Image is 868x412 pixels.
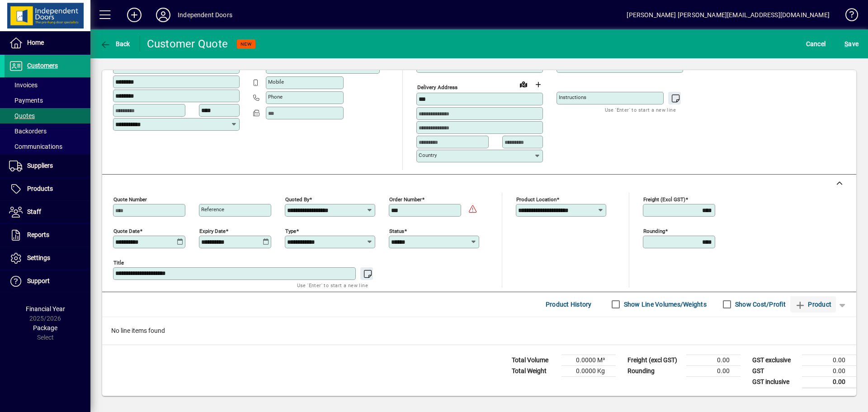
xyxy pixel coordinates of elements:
[5,93,90,108] a: Payments
[790,296,836,313] button: Product
[5,123,90,139] a: Backorders
[178,8,232,22] div: Independent Doors
[113,227,140,234] mat-label: Quote date
[33,324,57,331] span: Package
[9,143,62,150] span: Communications
[802,365,856,376] td: 0.00
[268,79,284,85] mat-label: Mobile
[733,300,786,309] label: Show Cost/Profit
[27,231,49,238] span: Reports
[748,376,802,388] td: GST inclusive
[795,297,831,312] span: Product
[623,355,686,365] td: Freight (excl GST)
[9,128,47,135] span: Backorders
[5,247,90,270] a: Settings
[5,108,90,123] a: Quotes
[516,196,557,202] mat-label: Product location
[27,208,41,215] span: Staff
[531,77,545,92] button: Choose address
[622,300,707,309] label: Show Line Volumes/Weights
[546,297,592,312] span: Product History
[113,196,147,202] mat-label: Quote number
[5,77,90,93] a: Invoices
[806,37,826,51] span: Cancel
[149,7,178,23] button: Profile
[27,277,50,284] span: Support
[542,296,595,313] button: Product History
[419,152,437,158] mat-label: Country
[241,41,252,47] span: NEW
[297,280,368,290] mat-hint: Use 'Enter' to start a new line
[100,40,130,47] span: Back
[90,36,140,52] app-page-header-button: Back
[113,259,124,265] mat-label: Title
[5,178,90,200] a: Products
[844,40,848,47] span: S
[27,39,44,46] span: Home
[561,365,616,376] td: 0.0000 Kg
[268,94,283,100] mat-label: Phone
[844,37,859,51] span: ave
[686,365,741,376] td: 0.00
[9,97,43,104] span: Payments
[561,355,616,365] td: 0.0000 M³
[5,201,90,223] a: Staff
[802,355,856,365] td: 0.00
[559,94,586,100] mat-label: Instructions
[748,365,802,376] td: GST
[804,36,828,52] button: Cancel
[27,185,53,192] span: Products
[643,196,685,202] mat-label: Freight (excl GST)
[9,112,35,119] span: Quotes
[643,227,665,234] mat-label: Rounding
[9,81,38,89] span: Invoices
[5,32,90,54] a: Home
[27,254,50,261] span: Settings
[605,104,676,115] mat-hint: Use 'Enter' to start a new line
[627,8,830,22] div: [PERSON_NAME] [PERSON_NAME][EMAIL_ADDRESS][DOMAIN_NAME]
[199,227,226,234] mat-label: Expiry date
[5,270,90,293] a: Support
[516,77,531,91] a: View on map
[389,227,404,234] mat-label: Status
[26,305,65,313] span: Financial Year
[748,355,802,365] td: GST exclusive
[120,7,149,23] button: Add
[839,2,857,31] a: Knowledge Base
[389,196,422,202] mat-label: Order number
[842,36,861,52] button: Save
[507,365,561,376] td: Total Weight
[623,365,686,376] td: Rounding
[5,139,90,154] a: Communications
[27,62,58,69] span: Customers
[201,206,224,213] mat-label: Reference
[5,224,90,246] a: Reports
[686,355,741,365] td: 0.00
[102,317,856,345] div: No line items found
[802,376,856,388] td: 0.00
[5,155,90,177] a: Suppliers
[27,162,53,169] span: Suppliers
[507,355,561,365] td: Total Volume
[285,196,309,202] mat-label: Quoted by
[98,36,132,52] button: Back
[147,37,228,51] div: Customer Quote
[285,227,296,234] mat-label: Type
